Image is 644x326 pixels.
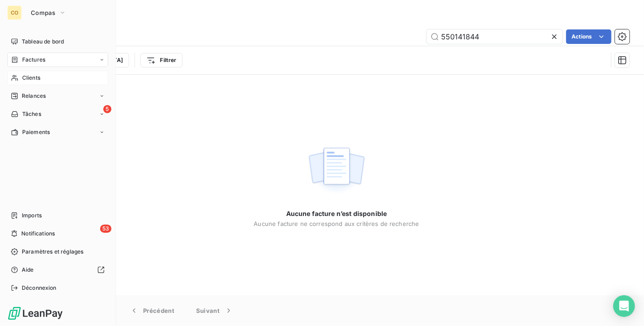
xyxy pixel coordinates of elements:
[7,5,22,20] div: CO
[7,208,108,223] a: Imports
[7,71,108,85] a: Clients
[7,263,108,277] a: Aide
[103,105,111,113] span: 5
[22,38,64,46] span: Tableau de bord
[100,225,111,233] span: 53
[22,284,57,292] span: Déconnexion
[7,244,108,259] a: Paramètres et réglages
[22,266,34,274] span: Aide
[22,92,46,100] span: Relances
[7,89,108,103] a: Relances
[22,128,50,136] span: Paiements
[22,211,42,220] span: Imports
[7,125,108,139] a: Paiements
[7,306,63,321] img: Logo LeanPay
[286,209,387,218] span: Aucune facture n’est disponible
[22,74,40,82] span: Clients
[308,143,365,199] img: empty state
[119,301,185,320] button: Précédent
[140,53,182,67] button: Filtrer
[7,107,108,121] a: 5Tâches
[613,295,635,317] div: Open Intercom Messenger
[7,53,108,67] a: Factures
[427,29,562,44] input: Rechercher
[21,230,55,238] span: Notifications
[22,248,83,256] span: Paramètres et réglages
[31,9,55,16] span: Compas
[566,29,611,44] button: Actions
[7,34,108,49] a: Tableau de bord
[22,56,45,64] span: Factures
[22,110,41,118] span: Tâches
[254,220,419,227] span: Aucune facture ne correspond aux critères de recherche
[185,301,244,320] button: Suivant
